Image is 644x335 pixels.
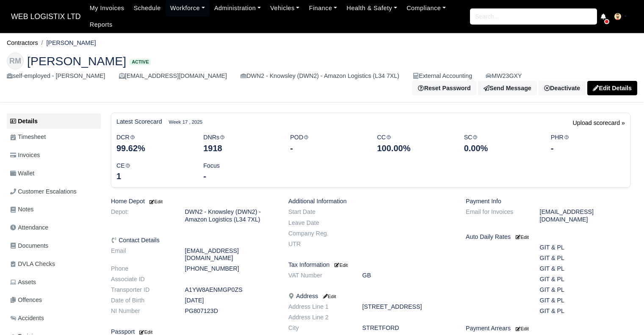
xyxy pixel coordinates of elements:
dt: Start Date [282,208,356,216]
div: DCR [110,133,197,154]
dt: Phone [105,265,179,272]
a: Assets [7,274,101,291]
span: Invoices [10,150,40,160]
div: DNRs [197,133,284,154]
span: DVLA Checks [10,259,55,269]
a: Details [7,114,101,129]
div: Ryan Thomas Marsden [0,46,644,102]
div: CC [370,133,457,154]
span: Active [130,59,151,65]
dd: GIT & PL [533,307,637,315]
dt: Leave Date [282,219,356,227]
div: CE [110,161,197,183]
div: Focus [197,161,284,183]
div: 0.00% [464,142,538,154]
a: DVLA Checks [7,256,101,272]
h6: Payment Arrears [466,325,630,332]
span: Customer Escalations [10,187,77,197]
a: Edit [321,293,336,299]
small: Edit [516,326,529,331]
h6: Auto Daily Rates [466,233,630,241]
dd: [EMAIL_ADDRESS][DOMAIN_NAME] [179,247,282,262]
span: Accidents [10,313,44,323]
a: Wallet [7,165,101,182]
dd: A1YW8AENMGP0ZS [179,286,282,293]
span: Wallet [10,169,34,178]
dd: GB [356,272,459,279]
dd: GIT & PL [533,297,637,304]
small: Edit [334,263,348,268]
dd: DWN2 - Knowsley (DWN2) - Amazon Logistics (L34 7XL) [179,208,282,223]
span: Attendance [10,223,48,233]
dt: Associate ID [105,276,179,283]
dt: UTR [282,241,356,248]
a: Contractors [7,39,38,46]
a: Edit [514,233,529,240]
a: Edit Details [587,81,637,95]
span: Notes [10,205,33,214]
dt: Company Reg. [282,230,356,237]
span: [PERSON_NAME] [27,55,126,67]
dt: Email for Invoices [459,208,533,223]
a: Edit [138,328,152,335]
a: Deactivate [539,81,586,95]
a: Customer Escalations [7,183,101,200]
a: Invoices [7,147,101,163]
div: 1918 [203,142,277,154]
a: Timesheet [7,129,101,145]
dd: GIT & PL [533,255,637,262]
a: Edit [514,325,529,332]
small: Week 17 , 2025 [169,118,202,126]
h6: Additional Information [288,198,453,205]
dt: Transporter ID [105,286,179,293]
a: Reports [85,17,117,33]
small: Edit [138,329,152,335]
span: Offences [10,295,42,305]
a: MW23GXY [486,71,522,81]
button: Reset Password [412,81,476,95]
dd: STRETFORD [356,324,459,332]
dd: [STREET_ADDRESS] [356,303,459,310]
dd: [DATE] [179,297,282,304]
a: Edit [148,198,163,205]
div: 100.00% [377,142,451,154]
dt: Address Line 2 [282,314,356,321]
dd: [EMAIL_ADDRESS][DOMAIN_NAME] [533,208,637,223]
div: SC [458,133,544,154]
div: 99.62% [116,142,191,154]
small: Edit [148,199,163,204]
dd: [PHONE_NUMBER] [179,265,282,272]
dt: Date of Birth [105,297,179,304]
small: Edit [516,235,529,240]
dd: GIT & PL [533,286,637,293]
h6: Payment Info [466,198,630,205]
a: WEB LOGISTIX LTD [7,8,85,25]
dt: Email [105,247,179,262]
li: [PERSON_NAME] [38,38,96,48]
h6: Tax Information [288,261,453,269]
a: Upload scorecard » [573,118,625,133]
div: PHR [544,133,631,154]
h6: Contact Details [111,237,276,244]
input: Search... [470,8,597,25]
div: self-employed - [PERSON_NAME] [7,71,105,81]
div: External Accounting [413,71,472,81]
div: DWN2 - Knowsley (DWN2) - Amazon Logistics (L34 7XL) [240,71,399,81]
h6: Address [288,293,453,300]
a: Offences [7,292,101,308]
div: - [290,142,364,154]
dt: Depot: [105,208,179,223]
span: Assets [10,277,36,287]
dd: GIT & PL [533,244,637,251]
div: 1 [116,170,191,182]
a: Documents [7,238,101,254]
div: RM [7,53,24,69]
a: Edit [333,261,348,268]
span: Documents [10,241,48,251]
dd: GIT & PL [533,276,637,283]
a: Accidents [7,310,101,327]
dt: City [282,324,356,332]
div: - [551,142,625,154]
